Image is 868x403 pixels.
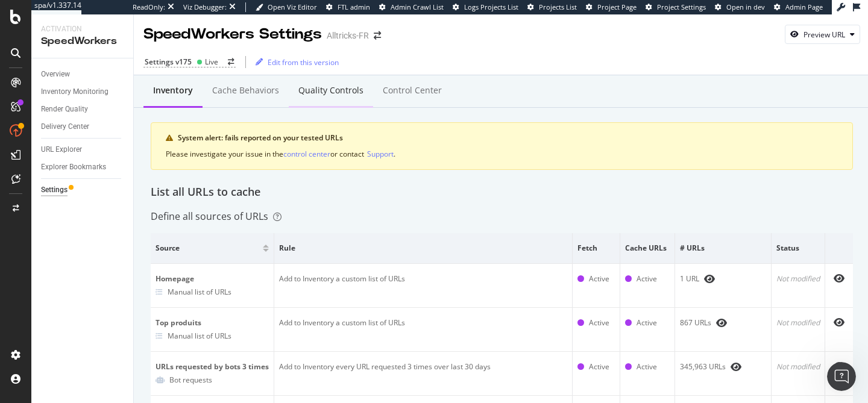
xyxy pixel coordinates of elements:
div: URL Explorer [41,143,82,156]
span: Fetch [577,243,612,254]
span: Open Viz Editor [268,2,317,11]
div: arrow-right-arrow-left [228,58,234,66]
div: Alltricks-FR [327,30,369,42]
div: Bot requests [169,375,212,385]
div: eye [834,273,844,283]
div: Live [205,57,218,67]
div: Active [589,317,609,328]
div: Active [637,273,657,284]
div: SpeedWorkers Settings [143,24,322,45]
div: Preview URL [804,30,845,40]
a: Admin Page [774,2,823,12]
span: Open in dev [726,2,765,11]
a: Inventory Monitoring [41,86,125,98]
a: URL Explorer [41,143,125,156]
td: Add to Inventory a custom list of URLs [274,264,573,308]
div: 867 URLs [680,317,766,328]
a: Project Settings [646,2,706,12]
iframe: To enrich screen reader interactions, please activate Accessibility in Grammarly extension settings [827,362,856,391]
span: Status [776,243,817,254]
div: eye [834,361,844,371]
a: Open Viz Editor [256,2,317,12]
span: Admin Crawl List [391,2,444,11]
span: Project Settings [657,2,706,11]
div: Active [637,361,657,372]
a: Project Page [586,2,637,12]
div: Define all sources of URLs [151,210,281,223]
div: Activation [41,24,124,34]
span: # URLs [680,243,763,254]
span: Cache URLs [625,243,667,254]
span: Logs Projects List [464,2,518,11]
div: SpeedWorkers [41,34,124,48]
div: Control Center [383,84,442,96]
div: eye [731,362,741,372]
a: Open in dev [715,2,765,12]
a: Admin Crawl List [379,2,444,12]
td: Add to Inventory every URL requested 3 times over last 30 days [274,352,573,396]
div: Not modified [776,317,820,328]
a: FTL admin [326,2,370,12]
a: Explorer Bookmarks [41,161,125,173]
div: Not modified [776,361,820,372]
a: Delivery Center [41,120,125,133]
a: Logs Projects List [453,2,518,12]
div: Manual list of URLs [168,331,231,341]
div: Overview [41,68,70,81]
div: 345,963 URLs [680,361,766,372]
div: Explorer Bookmarks [41,161,106,173]
div: Top produits [156,317,269,328]
div: Active [589,273,609,284]
div: eye [834,317,844,327]
div: Active [589,361,609,372]
div: Not modified [776,273,820,284]
div: URLs requested by bots 3 times [156,361,269,372]
div: arrow-right-arrow-left [374,31,381,40]
div: System alert: fails reported on your tested URLs [178,133,838,143]
div: ReadOnly: [133,2,165,12]
span: Rule [279,243,564,254]
div: Manual list of URLs [168,287,231,297]
a: Render Quality [41,103,125,116]
button: Preview URL [785,25,860,44]
button: Support [367,148,394,160]
div: Inventory [153,84,193,96]
a: Overview [41,68,125,81]
div: Quality Controls [298,84,363,96]
button: Collapse window [362,5,385,28]
span: Projects List [539,2,577,11]
div: Settings [41,184,68,196]
a: Settings [41,184,125,196]
a: Projects List [527,2,577,12]
div: Please investigate your issue in the or contact . [166,148,838,160]
div: Delivery Center [41,120,89,133]
button: Edit from this version [251,52,339,72]
span: Source [156,243,260,254]
div: Cache behaviors [212,84,279,96]
span: Admin Page [785,2,823,11]
div: Edit from this version [268,57,339,67]
div: Active [637,317,657,328]
div: Viz Debugger: [183,2,227,12]
div: 1 URL [680,273,766,284]
div: List all URLs to cache [151,184,853,200]
div: eye [704,274,715,284]
button: go back [8,5,31,28]
div: eye [716,318,727,328]
button: control center [283,148,330,160]
div: Homepage [156,273,269,284]
div: Close [385,5,407,27]
span: FTL admin [338,2,370,11]
span: Project Page [597,2,637,11]
td: Add to Inventory a custom list of URLs [274,308,573,352]
div: Settings v175 [145,57,192,67]
div: Render Quality [41,103,88,116]
div: warning banner [151,122,853,170]
div: Inventory Monitoring [41,86,108,98]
